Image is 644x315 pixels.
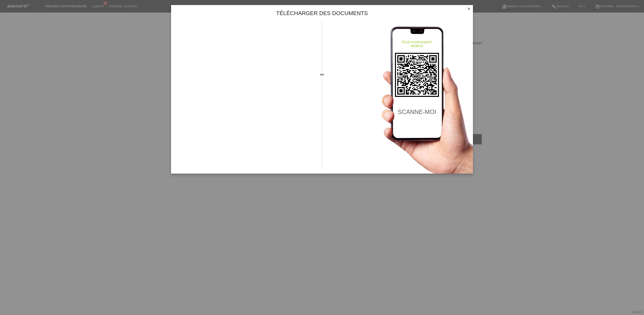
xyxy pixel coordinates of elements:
[395,109,439,117] h2: scanne-moi
[313,72,331,77] span: ou
[466,6,472,12] a: close
[467,7,471,11] i: close
[179,34,313,160] iframe: Upload
[171,10,473,16] h1: Télécharger des documents
[395,40,439,48] h4: téléchargement mobile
